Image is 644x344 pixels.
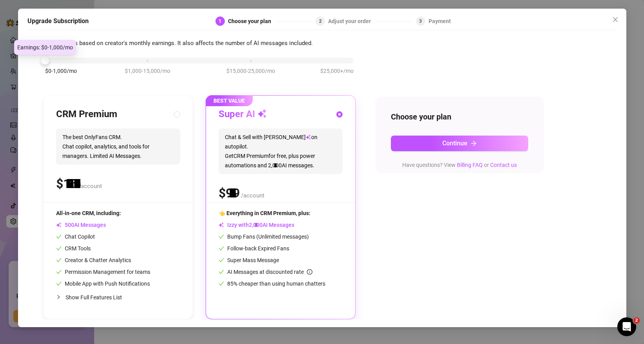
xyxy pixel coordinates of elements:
[56,257,131,263] span: Creator & Chatter Analytics
[241,192,265,199] span: /account
[219,245,289,252] span: Follow-back Expired Fans
[56,129,180,165] span: The best OnlyFans CRM. Chat copilot, analytics, and tools for managers. Limited AI Messages.
[56,234,62,239] span: check
[442,139,467,147] span: Continue
[633,317,640,324] span: 2
[56,246,62,251] span: check
[219,257,224,263] span: check
[219,186,240,201] span: $
[226,67,275,75] span: $15,000-25,000/mo
[43,40,313,47] span: Our pricing is based on creator's monthly earnings. It also affects the number of AI messages inc...
[56,269,150,275] span: Permission Management for teams
[219,281,325,287] span: 85% cheaper than using human chatters
[45,67,77,75] span: $0-1,000/mo
[228,16,276,26] div: Choose your plan
[219,108,267,121] h3: Super AI
[219,257,279,263] span: Super Mass Message
[56,210,121,216] span: All-in-one CRM, including:
[617,317,636,336] iframe: Intercom live chat
[219,210,310,216] span: 👈 Everything in CRM Premium, plus:
[219,18,221,24] span: 1
[227,269,312,275] span: AI Messages at discounted rate
[471,140,477,147] span: arrow-right
[56,257,62,263] span: check
[27,16,89,26] h5: Upgrade Subscription
[219,129,343,174] span: Chat & Sell with [PERSON_NAME] on autopilot. Get CRM Premium for free, plus power automations and...
[328,16,376,26] div: Adjust your order
[219,234,224,239] span: check
[56,281,150,287] span: Mobile App with Push Notifications
[307,269,312,275] span: info-circle
[56,288,180,306] div: Show Full Features List
[219,281,224,286] span: check
[391,111,528,122] h4: Choose your plan
[56,222,106,228] span: AI Messages
[219,269,224,275] span: check
[319,18,322,24] span: 2
[391,136,528,151] button: Continuearrow-right
[429,16,451,26] div: Payment
[612,16,618,23] span: close
[56,245,91,252] span: CRM Tools
[66,294,122,301] span: Show Full Features List
[56,295,61,299] span: collapsed
[56,281,62,286] span: check
[219,234,309,240] span: Bump Fans (Unlimited messages)
[402,162,517,168] span: Have questions? View or
[56,176,77,191] span: $
[14,40,76,55] div: Earnings: $0-1,000/mo
[320,67,354,75] span: $25,000+/mo
[457,162,483,168] a: Billing FAQ
[125,67,170,75] span: $1,000-15,000/mo
[206,95,253,106] span: BEST VALUE
[609,16,622,23] span: Close
[219,222,294,228] span: Izzy with AI Messages
[609,13,622,26] button: Close
[56,269,62,275] span: check
[419,18,422,24] span: 3
[56,108,117,121] h3: CRM Premium
[56,234,95,240] span: Chat Copilot
[219,246,224,251] span: check
[490,162,517,168] a: Contact us
[78,183,102,190] span: /account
